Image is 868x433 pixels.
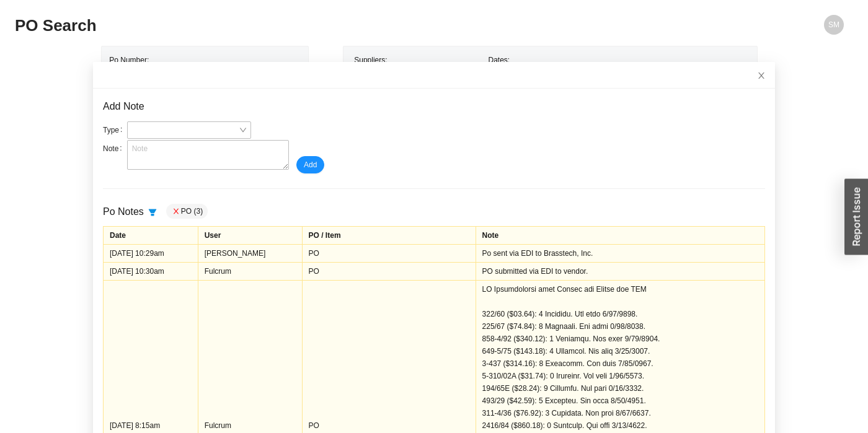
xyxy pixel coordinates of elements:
[103,98,765,115] div: Add Note
[757,71,766,80] span: close
[304,159,317,171] span: Add
[296,156,324,173] button: Add
[166,204,208,219] div: PO (3)
[103,121,127,139] label: Type
[828,15,839,35] span: SM
[198,262,302,280] td: Fulcrum
[104,226,198,244] td: Date
[198,226,302,244] td: User
[302,226,476,244] td: PO / Item
[144,208,161,217] span: filter
[103,140,127,157] label: Note
[302,262,476,280] td: PO
[482,247,758,260] div: Po sent via EDI to Brasstech, Inc.
[482,265,758,278] div: PO submitted via EDI to vendor.
[109,54,252,85] div: Po Number:
[104,244,198,262] td: [DATE] 10:29am
[144,204,161,221] button: filter
[351,54,485,85] div: Suppliers:
[748,62,775,89] button: Close
[485,54,619,85] div: Dates:
[476,226,764,244] td: Note
[104,262,198,280] td: [DATE] 10:30am
[103,204,161,221] div: Po Notes
[198,244,302,262] td: [PERSON_NAME]
[171,206,181,216] button: close
[172,208,180,215] span: close
[302,244,476,262] td: PO
[15,15,637,37] h2: PO Search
